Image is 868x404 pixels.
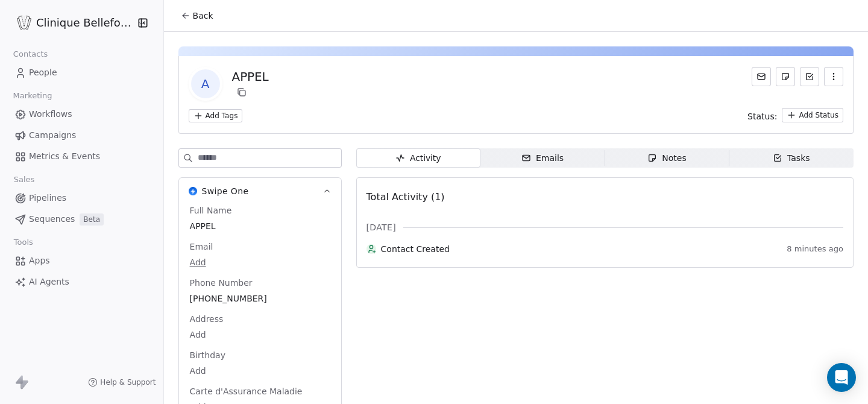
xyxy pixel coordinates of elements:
span: [DATE] [366,221,396,233]
a: Metrics & Events [10,147,154,166]
span: Status: [747,110,777,122]
a: SequencesBeta [10,209,154,229]
span: Birthday [187,349,228,361]
div: Emails [521,152,564,165]
span: Swipe One [202,185,249,197]
span: Beta [80,213,104,226]
span: Apps [29,254,50,267]
span: Help & Support [100,377,156,387]
span: Total Activity (1) [366,191,445,203]
span: Tools [8,233,38,251]
button: Add Status [782,108,843,122]
span: Phone Number [187,277,255,289]
a: Apps [10,251,154,271]
span: AI Agents [29,276,69,288]
button: Back [174,5,221,27]
span: Add [190,329,330,341]
span: Add [190,365,330,377]
span: A [191,69,220,98]
span: People [29,66,57,79]
span: Sequences [29,213,75,226]
div: Open Intercom Messenger [827,363,856,392]
span: Marketing [8,87,57,105]
a: Pipelines [10,188,154,208]
div: Tasks [773,152,810,165]
button: Clinique Bellefontaine [14,13,129,33]
span: Workflows [29,108,72,121]
a: Workflows [10,104,154,124]
span: Back [193,10,213,22]
img: Logo_Bellefontaine_Black.png [17,16,31,30]
a: Help & Support [88,377,156,387]
div: Notes [647,152,686,165]
button: Add Tags [189,109,243,122]
span: Pipelines [29,192,66,204]
span: Metrics & Events [29,150,100,163]
span: Carte d'Assurance Maladie [187,385,305,397]
span: Contact Created [381,243,782,255]
span: 8 minutes ago [787,244,843,254]
img: Swipe One [189,187,197,195]
span: Campaigns [29,129,76,142]
a: Campaigns [10,125,154,145]
span: Contacts [8,45,53,63]
span: Add [190,256,330,268]
div: APPEL [232,68,269,85]
span: Full Name [187,204,234,216]
span: Email [187,241,216,253]
a: People [10,63,154,83]
span: [PHONE_NUMBER] [190,292,330,305]
span: Clinique Bellefontaine [36,15,134,31]
span: Address [187,313,226,325]
a: AI Agents [10,272,154,292]
button: Swipe OneSwipe One [179,178,341,204]
span: APPEL [190,220,330,232]
span: Sales [8,171,40,189]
